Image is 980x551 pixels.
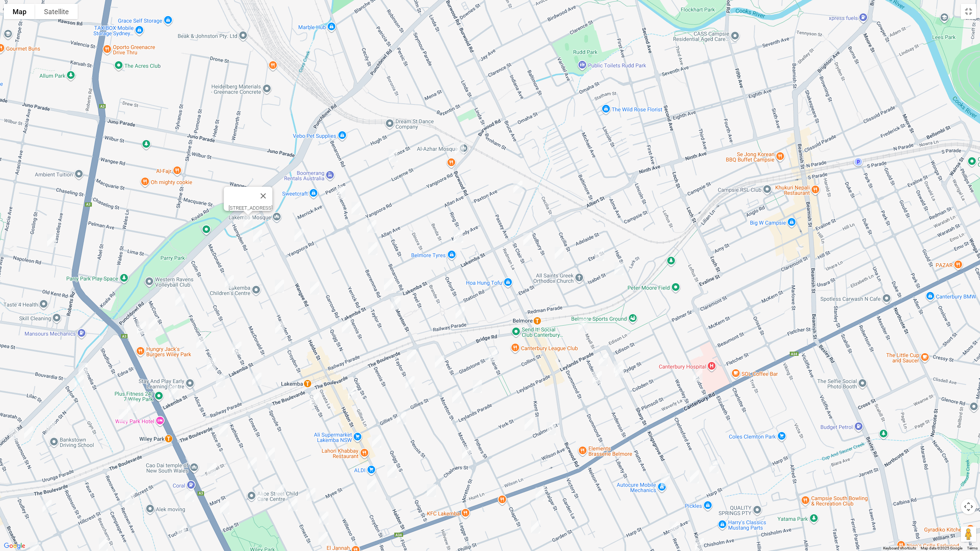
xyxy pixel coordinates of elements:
[134,318,149,337] div: 56 Hillard Street, WILEY PARK NSW 2195
[345,384,360,403] div: 101-103 Haldon Street, LAKEMBA NSW 2195
[449,387,464,406] div: 92 Moreton Street, LAKEMBA NSW 2195
[402,373,418,392] div: 51 Taylor Street, LAKEMBA NSW 2195
[452,139,467,158] div: 3-3A Knox Street, BELMORE NSW 2192
[240,212,256,231] div: 3/105 Hampden Road, LAKEMBA NSW 2195
[204,355,219,374] div: 2 Fairmount Street, LAKEMBA NSW 2195
[432,352,447,372] div: 58 Moreton Street, LAKEMBA NSW 2195
[388,294,403,313] div: 7 Moreton Street, LAKEMBA NSW 2195
[166,383,181,402] div: 2 Hillard Street, WILEY PARK NSW 2195
[369,432,384,451] div: 187 Haldon Street, LAKEMBA NSW 2195
[339,317,354,336] div: 4 Quigg Street North, LAKEMBA NSW 2195
[43,418,59,437] div: 30 Robinson Street North, WILEY PARK NSW 2195
[249,370,265,389] div: 9-11 Bellevue Avenue, LAKEMBA NSW 2195
[451,227,466,246] div: 18 Kennedy Avenue, BELMORE NSW 2192
[172,290,188,310] div: 54-58 Fairmount Street, LAKEMBA NSW 2195
[470,377,485,396] div: 62 Collins Street, BELMORE NSW 2192
[394,408,409,427] div: 67 Dennis Street, LAKEMBA NSW 2195
[216,421,231,440] div: 95 The Boulevarde, WILEY PARK NSW 2195
[229,339,245,358] div: 12 Colin Street, LAKEMBA NSW 2195
[485,346,501,365] div: 30 Gladstone Street, BELMORE NSW 2192
[459,443,474,463] div: 57 Chalmers Street, LAKEMBA NSW 2195
[272,277,287,296] div: 37 Hampden Road, LAKEMBA NSW 2195
[291,226,307,245] div: 115 Yangoora Road, LAKEMBA NSW 2195
[193,333,209,352] div: 22 Fairmount Street, LAKEMBA NSW 2195
[222,272,237,291] div: 48 MacDonald Street, LAKEMBA NSW 2195
[254,187,273,205] button: Close
[364,217,379,236] div: 3/56 Benaroon Road, LAKEMBA NSW 2195
[333,183,348,202] div: 12 Vivienne Avenue, LAKEMBA NSW 2195
[124,397,139,416] div: 22 Shadforth Street, WILEY PARK NSW 2195
[385,146,401,165] div: 64 Knox Street, BELMORE NSW 2192
[348,199,364,218] div: 73-75 Yangoora Road, LAKEMBA NSW 2195
[544,419,559,438] div: 6 Chalmers Street, BELMORE NSW 2192
[575,315,591,334] div: 4 Myall Street, BELMORE NSW 2192
[510,178,526,197] div: 6 Pearl Avenue, BELMORE NSW 2192
[145,315,161,334] div: 47 Hillard Street, WILEY PARK NSW 2195
[263,445,278,464] div: 41 Ernest Street, LAKEMBA NSW 2195
[307,390,322,409] div: 3/29 Croydon Street, LAKEMBA NSW 2195
[520,230,536,249] div: 25-27 St Clair Street, BELMORE NSW 2192
[72,372,87,391] div: 1/69 Defoe Street, WILEY PARK NSW 2195
[452,303,468,323] div: 7 Railway Parade, BELMORE NSW 2192
[521,415,537,434] div: 11 Chalmers Street, BELMORE NSW 2192
[272,318,287,337] div: 2A Hampden Road, LAKEMBA NSW 2195
[44,231,59,250] div: 5B Lascelles Lane, GREENACRE NSW 2190
[116,406,131,425] div: 19 Cornelia Street, WILEY PARK NSW 2195
[213,371,228,390] div: 252A Lakemba Street, LAKEMBA NSW 2195
[229,205,273,211] div: [STREET_ADDRESS]
[245,454,260,473] div: 33 Kathleen Street, WILEY PARK NSW 2195
[307,279,322,298] div: 17 Wangee Road, LAKEMBA NSW 2195
[75,360,91,379] div: 654 Punchbowl Road, WILEY PARK NSW 2195
[381,275,396,294] div: 129 Lakemba Street, LAKEMBA NSW 2195
[365,239,381,258] div: 29 Barremma Road, LAKEMBA NSW 2195
[250,227,265,246] div: 93 Hampden Road, LAKEMBA NSW 2195
[21,423,36,442] div: 4 Rosemont Street North, PUNCHBOWL NSW 2196
[552,244,567,263] div: 1A Sudbury Street, BELMORE NSW 2192
[450,227,465,246] div: 18A Kennedy Avenue, BELMORE NSW 2192
[404,346,419,365] div: 36 Taylor Street, LAKEMBA NSW 2195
